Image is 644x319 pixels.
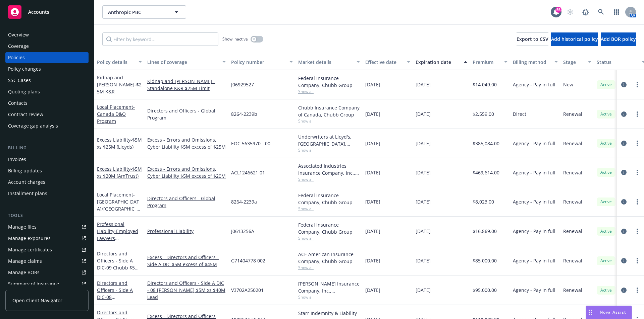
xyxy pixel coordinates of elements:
[28,9,49,15] span: Accounts
[601,36,636,42] span: Add BOR policy
[298,162,360,176] div: Associated Industries Insurance Company, Inc., AmTrust Financial Services, RT Specialty Insurance...
[298,265,360,270] span: Show all
[97,264,139,278] span: - 09 Chubb $5M xs $45M Excess
[94,54,145,70] button: Policy details
[8,177,45,187] div: Account charges
[555,7,561,13] div: 56
[298,206,360,212] span: Show all
[298,280,360,294] div: [PERSON_NAME] Insurance Company, Inc., [PERSON_NAME] Group
[513,59,550,66] div: Billing method
[563,287,582,294] span: Renewal
[145,54,228,70] button: Lines of coverage
[560,54,594,70] button: Stage
[97,137,142,150] a: Excess Liability
[147,165,226,179] a: Excess - Errors and Omissions, Cyber Liability $5M excess of $20M
[416,287,431,294] span: [DATE]
[563,198,582,205] span: Renewal
[8,267,40,278] div: Manage BORs
[551,36,598,42] span: Add historical policy
[365,110,380,117] span: [DATE]
[102,5,186,19] button: Anthropic PBC
[416,228,431,235] span: [DATE]
[620,257,628,265] a: circleInformation
[5,29,89,40] a: Overview
[600,309,626,315] span: Nova Assist
[365,59,403,66] div: Effective date
[517,36,548,42] span: Export to CSV
[5,75,89,86] a: SSC Cases
[5,121,89,131] a: Coverage gap analysis
[5,64,89,74] a: Policy changes
[633,139,641,147] a: more
[8,98,28,108] div: Contacts
[296,54,363,70] button: Market details
[298,192,360,206] div: Federal Insurance Company, Chubb Group
[147,280,226,301] a: Directors and Officers - Side A DIC - 08 [PERSON_NAME] $5M xs $40M Lead
[5,109,89,120] a: Contract review
[365,198,380,205] span: [DATE]
[601,32,636,46] button: Add BOR policy
[97,166,142,179] a: Excess Liability
[563,110,582,117] span: Renewal
[5,233,89,244] span: Manage exposures
[228,54,296,70] button: Policy number
[147,254,226,268] a: Excess - Directors and Officers - Side A DIC $5M excess of $45M
[97,59,135,66] div: Policy details
[599,169,613,175] span: Active
[586,306,594,319] div: Drag to move
[365,228,380,235] span: [DATE]
[97,191,140,226] a: Local Placement
[231,198,257,205] span: 8264-2239a
[5,3,89,21] a: Accounts
[633,286,641,294] a: more
[610,5,623,19] a: Switch app
[597,59,638,66] div: Status
[97,221,138,255] a: Professional Liability
[97,228,138,255] span: - Employed Lawyers Professional Liability
[8,188,47,199] div: Installment plans
[473,59,500,66] div: Premium
[8,52,25,63] div: Policies
[8,109,43,120] div: Contract review
[620,139,628,147] a: circleInformation
[620,110,628,118] a: circleInformation
[517,32,548,46] button: Export to CSV
[8,154,26,165] div: Invoices
[473,110,494,117] span: $2,559.00
[563,5,577,19] a: Start snowing
[473,228,497,235] span: $16,869.00
[298,235,360,241] span: Show all
[416,59,460,66] div: Expiration date
[563,59,584,66] div: Stage
[513,140,555,147] span: Agency - Pay in full
[8,75,31,86] div: SSC Cases
[473,198,494,205] span: $8,023.00
[599,228,613,234] span: Active
[633,81,641,89] a: more
[551,32,598,46] button: Add historical policy
[231,287,264,294] span: V3702A250201
[5,86,89,97] a: Quoting plans
[5,52,89,63] a: Policies
[363,54,413,70] button: Effective date
[97,280,139,314] a: Directors and Officers - Side A DIC
[599,287,613,293] span: Active
[470,54,510,70] button: Premium
[147,59,218,66] div: Lines of coverage
[473,81,497,88] span: $14,049.00
[633,168,641,176] a: more
[5,256,89,266] a: Manage claims
[97,191,140,226] span: - [GEOGRAPHIC_DATA]/[GEOGRAPHIC_DATA]/UK D&O Program
[147,78,226,92] a: Kidnap and [PERSON_NAME] - Standalone K&R $25M Limit
[513,287,555,294] span: Agency - Pay in full
[8,41,29,52] div: Coverage
[298,75,360,89] div: Federal Insurance Company, Chubb Group
[97,74,142,95] a: Kidnap and [PERSON_NAME]
[563,228,582,235] span: Renewal
[365,169,380,176] span: [DATE]
[513,110,526,117] span: Direct
[594,5,608,19] a: Search
[563,140,582,147] span: Renewal
[8,233,51,244] div: Manage exposures
[599,199,613,205] span: Active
